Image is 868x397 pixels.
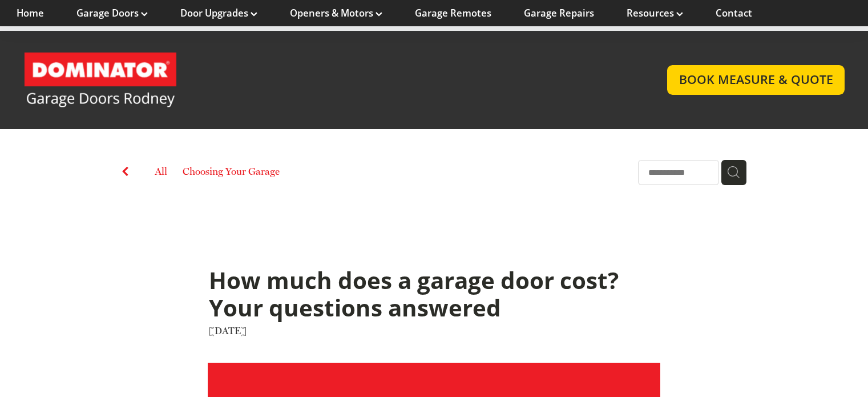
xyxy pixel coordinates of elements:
a: All [155,165,167,177]
a: Door Upgrades [180,7,257,19]
a: Resources [627,7,683,19]
a: Garage Doors [76,7,148,19]
a: Garage Remotes [415,7,491,19]
h1: How much does a garage door cost? Your questions answered [209,267,659,323]
a: Choosing Your Garage [183,164,280,182]
a: Garage Repairs [524,7,594,19]
a: BOOK MEASURE & QUOTE [667,65,845,94]
a: Openers & Motors [290,7,382,19]
a: Home [17,7,44,19]
a: Contact [716,7,752,19]
div: [DATE] [209,323,659,338]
